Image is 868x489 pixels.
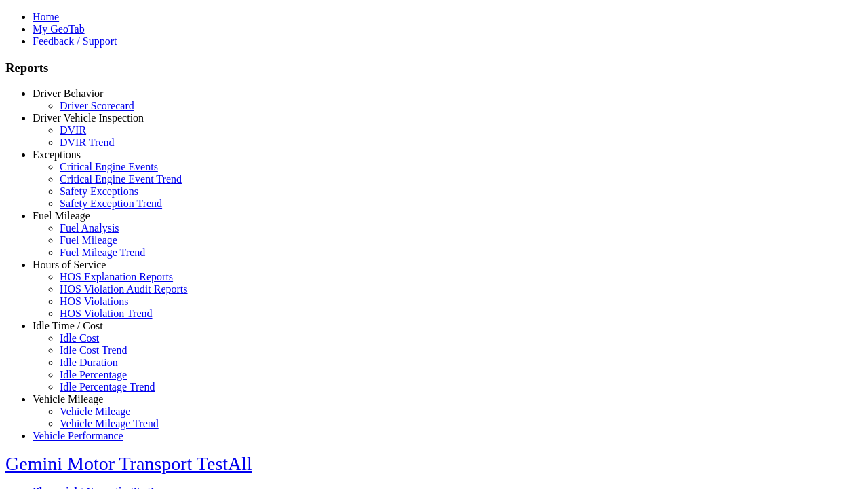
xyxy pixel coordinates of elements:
[33,149,81,160] a: Exceptions
[60,185,138,197] a: Safety Exceptions
[33,210,90,221] a: Fuel Mileage
[60,418,159,429] a: Vehicle Mileage Trend
[33,320,103,331] a: Idle Time / Cost
[60,344,127,356] a: Idle Cost Trend
[33,393,103,405] a: Vehicle Mileage
[33,11,59,22] a: Home
[60,332,99,344] a: Idle Cost
[60,198,162,209] a: Safety Exception Trend
[5,60,863,75] h3: Reports
[33,88,103,99] a: Driver Behavior
[60,247,145,258] a: Fuel Mileage Trend
[33,259,106,270] a: Hours of Service
[60,137,114,148] a: DVIR Trend
[60,405,130,417] a: Vehicle Mileage
[5,453,252,474] a: Gemini Motor Transport TestAll
[60,283,188,295] a: HOS Violation Audit Reports
[60,271,173,283] a: HOS Explanation Reports
[60,234,117,246] a: Fuel Mileage
[60,100,134,111] a: Driver Scorecard
[60,369,127,380] a: Idle Percentage
[33,430,123,441] a: Vehicle Performance
[33,23,85,35] a: My GeoTab
[60,222,119,234] a: Fuel Analysis
[60,381,155,393] a: Idle Percentage Trend
[60,308,153,319] a: HOS Violation Trend
[60,173,182,185] a: Critical Engine Event Trend
[60,124,86,136] a: DVIR
[33,35,117,47] a: Feedback / Support
[33,112,144,124] a: Driver Vehicle Inspection
[60,295,128,307] a: HOS Violations
[60,357,118,368] a: Idle Duration
[60,161,158,173] a: Critical Engine Events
